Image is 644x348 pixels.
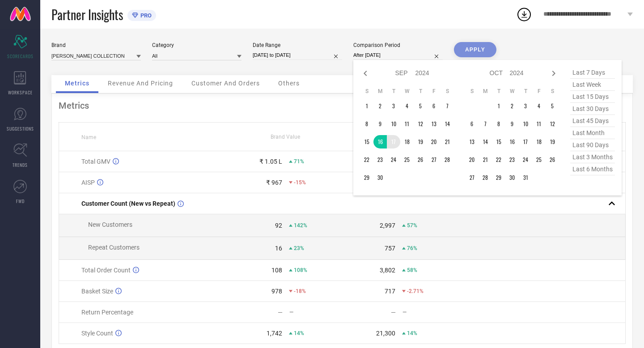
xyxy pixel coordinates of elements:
span: AISP [81,179,95,186]
td: Sat Sep 14 2024 [441,117,454,131]
td: Thu Oct 31 2024 [519,171,532,184]
span: 142% [294,222,307,229]
div: 92 [275,222,282,229]
td: Fri Sep 20 2024 [427,135,441,149]
td: Fri Sep 06 2024 [427,99,441,113]
div: — [391,309,396,316]
span: Customer Count (New vs Repeat) [81,200,175,207]
td: Sun Sep 29 2024 [360,171,373,184]
span: 23% [294,245,304,251]
td: Fri Sep 13 2024 [427,117,441,131]
td: Tue Sep 24 2024 [387,153,400,166]
th: Thursday [414,88,427,95]
td: Thu Oct 17 2024 [519,135,532,149]
div: 16 [275,245,282,252]
span: 14% [294,330,304,336]
td: Sun Oct 27 2024 [465,171,479,184]
td: Thu Sep 05 2024 [414,99,427,113]
td: Mon Sep 16 2024 [373,135,387,149]
td: Mon Sep 30 2024 [373,171,387,184]
td: Wed Oct 16 2024 [505,135,519,149]
td: Thu Oct 03 2024 [519,99,532,113]
span: Style Count [81,330,113,337]
span: Basket Size [81,288,113,295]
td: Mon Sep 02 2024 [373,99,387,113]
span: FWD [16,198,25,204]
td: Thu Sep 19 2024 [414,135,427,149]
span: 58% [407,267,417,273]
div: 757 [385,245,395,252]
div: Category [152,42,241,48]
td: Sat Oct 19 2024 [546,135,559,149]
span: Brand Value [271,134,300,140]
span: last 15 days [570,91,615,103]
span: -18% [294,288,306,294]
td: Sun Oct 13 2024 [465,135,479,149]
th: Saturday [441,88,454,95]
th: Friday [427,88,441,95]
td: Sun Oct 06 2024 [465,117,479,131]
td: Thu Sep 26 2024 [414,153,427,166]
td: Mon Oct 07 2024 [479,117,492,131]
td: Tue Oct 15 2024 [492,135,505,149]
div: 1,742 [267,330,282,337]
span: WORKSPACE [8,89,33,96]
td: Sun Sep 15 2024 [360,135,373,149]
span: Metrics [65,80,89,87]
td: Fri Oct 18 2024 [532,135,546,149]
div: — [278,309,283,316]
div: 2,997 [380,222,395,229]
span: Total GMV [81,158,110,165]
td: Sun Sep 22 2024 [360,153,373,166]
div: Date Range [253,42,342,48]
td: Sat Oct 26 2024 [546,153,559,166]
td: Tue Oct 29 2024 [492,171,505,184]
td: Wed Sep 25 2024 [400,153,414,166]
div: 3,802 [380,267,395,274]
span: 71% [294,158,304,165]
input: Select comparison period [353,51,443,60]
span: SUGGESTIONS [7,125,34,132]
span: New Customers [88,221,132,228]
td: Tue Sep 03 2024 [387,99,400,113]
span: 76% [407,245,417,251]
td: Wed Sep 18 2024 [400,135,414,149]
td: Sat Sep 07 2024 [441,99,454,113]
td: Mon Oct 14 2024 [479,135,492,149]
th: Wednesday [400,88,414,95]
th: Monday [479,88,492,95]
span: last 6 months [570,163,615,175]
td: Thu Oct 10 2024 [519,117,532,131]
td: Mon Oct 28 2024 [479,171,492,184]
span: last 3 months [570,151,615,163]
th: Monday [373,88,387,95]
td: Sun Oct 20 2024 [465,153,479,166]
td: Fri Sep 27 2024 [427,153,441,166]
td: Sat Sep 28 2024 [441,153,454,166]
th: Thursday [519,88,532,95]
span: 108% [294,267,307,273]
td: Wed Sep 11 2024 [400,117,414,131]
th: Wednesday [505,88,519,95]
th: Tuesday [387,88,400,95]
span: -15% [294,179,306,186]
span: Total Order Count [81,267,131,274]
td: Fri Oct 11 2024 [532,117,546,131]
span: Return Percentage [81,309,133,316]
td: Thu Sep 12 2024 [414,117,427,131]
td: Tue Oct 08 2024 [492,117,505,131]
th: Saturday [546,88,559,95]
span: Others [278,80,300,87]
td: Tue Sep 10 2024 [387,117,400,131]
div: 21,300 [376,330,395,337]
td: Wed Oct 30 2024 [505,171,519,184]
div: ₹ 967 [266,179,282,186]
div: Brand [51,42,141,48]
td: Sat Sep 21 2024 [441,135,454,149]
div: Next month [548,68,559,79]
td: Fri Oct 04 2024 [532,99,546,113]
th: Tuesday [492,88,505,95]
span: Customer And Orders [191,80,260,87]
span: Revenue And Pricing [108,80,173,87]
td: Tue Oct 22 2024 [492,153,505,166]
